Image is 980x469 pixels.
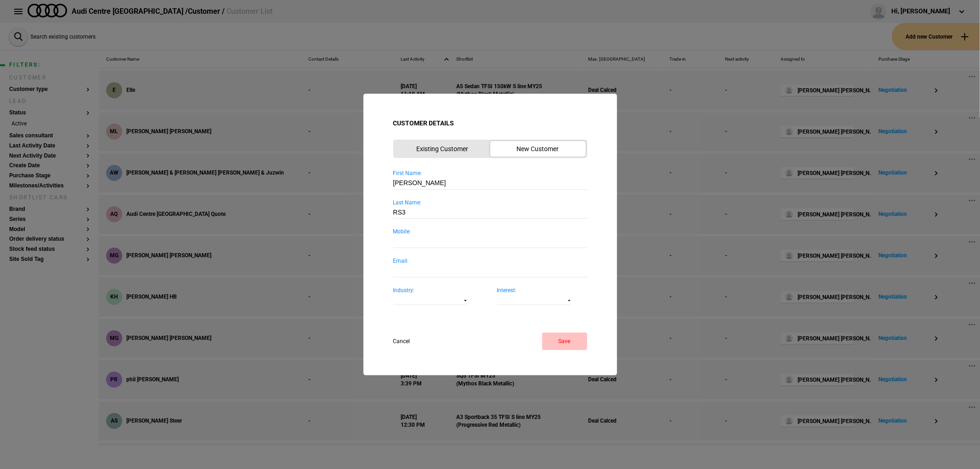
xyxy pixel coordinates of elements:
button: Cancel [393,333,427,350]
input: Last Name: [393,206,587,219]
div: Industry: [393,287,483,294]
button: Industry: [393,294,467,305]
input: First Name: [393,177,587,189]
button: New Customer [490,141,586,157]
div: Last Name: [393,199,587,207]
input: Email: [393,265,587,277]
button: Existing Customer [395,141,490,157]
div: First Name: [393,170,587,177]
div: Interest: [497,287,587,294]
div: Mobile: [393,228,587,236]
button: Save [542,333,587,350]
button: Interest: [497,294,571,305]
div: Customer Details [393,119,587,128]
div: Email: [393,257,587,265]
input: Mobile: [393,236,587,248]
